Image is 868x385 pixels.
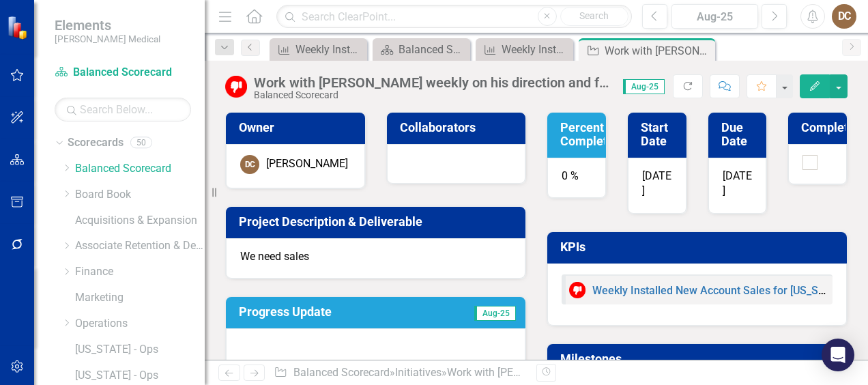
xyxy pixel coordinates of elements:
span: Aug-25 [623,79,665,94]
div: 0 % [547,158,606,199]
span: [DATE] [723,169,752,198]
a: Weekly Installed New Account Sales for [US_STATE] (YTD) [479,41,570,58]
p: We need sales [240,249,511,265]
a: [US_STATE] - Ops [75,342,205,358]
a: Finance [75,264,205,280]
div: » » [274,365,526,381]
div: [PERSON_NAME] [266,156,348,172]
span: Aug-25 [474,306,516,321]
input: Search Below... [55,98,191,122]
a: Associate Retention & Development [75,238,205,254]
div: Open Intercom Messenger [822,339,854,371]
h3: Start Date [641,121,678,148]
button: DC [832,4,856,29]
button: Aug-25 [671,4,758,29]
div: Balanced Scorecard [254,90,609,100]
h3: Percent Complete [560,121,614,148]
span: [DATE] [642,169,671,198]
h3: Project Description & Deliverable [239,215,517,229]
div: Balanced Scorecard Welcome Page [399,41,467,58]
span: Elements [55,17,160,33]
a: [US_STATE] - Ops [75,368,205,384]
input: Search ClearPoint... [276,5,632,29]
div: DC [240,155,259,174]
a: Operations [75,316,205,332]
h3: Owner [239,121,357,134]
small: [PERSON_NAME] Medical [55,33,160,44]
a: Marketing [75,290,205,306]
div: 50 [130,137,152,149]
div: Work with [PERSON_NAME] weekly on his direction and focus with his team, hold him accountable to ... [254,75,609,90]
h3: Due Date [721,121,759,148]
a: Acquisitions & Expansion [75,213,205,229]
h3: Completed [801,121,862,134]
div: Aug-25 [676,9,753,25]
div: Weekly Installed New Account Sales for [US_STATE] (YTD) [502,41,570,58]
a: Balanced Scorecard Welcome Page [376,41,467,58]
a: Weekly Installed Key Account Sales (YTD & Major TBD) [273,41,364,58]
img: Below Target [225,76,247,98]
a: Initiatives [395,366,442,379]
button: Search [560,7,628,26]
img: Below Target [569,282,585,298]
h3: Progress Update [239,305,429,319]
h3: Collaborators [400,121,518,134]
h3: Milestones [560,352,839,366]
div: Work with [PERSON_NAME] weekly on his direction and focus with his team, hold him accountable to ... [605,42,712,59]
a: Board Book [75,187,205,203]
h3: KPIs [560,240,839,254]
a: Balanced Scorecard [75,161,205,177]
a: Scorecards [68,135,124,151]
div: Weekly Installed Key Account Sales (YTD & Major TBD) [295,41,364,58]
span: Search [579,10,609,21]
a: Balanced Scorecard [293,366,390,379]
img: ClearPoint Strategy [7,16,31,40]
a: Balanced Scorecard [55,65,191,81]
